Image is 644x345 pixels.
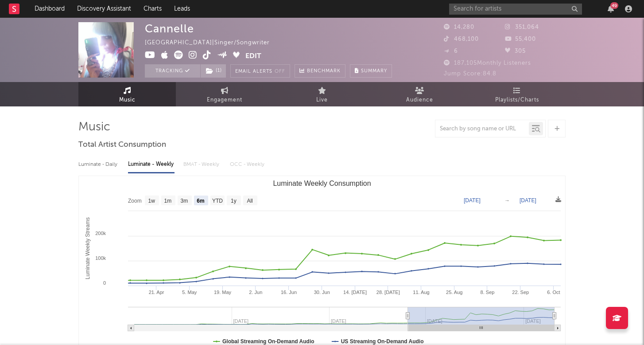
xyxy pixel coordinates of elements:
span: Audience [406,95,433,106]
span: Live [316,95,328,106]
text: 30. Jun [314,290,330,295]
div: Luminate - Weekly [128,157,175,172]
text: 11. Aug [413,290,429,295]
text: 1w [148,198,155,204]
text: 6m [197,198,204,204]
a: Music [78,82,176,106]
text: US Streaming On-Demand Audio [341,338,424,345]
span: Music [119,95,136,106]
a: Live [273,82,371,106]
div: 49 [610,2,618,9]
button: (1) [201,64,226,78]
div: [GEOGRAPHIC_DATA] | Singer/Songwriter [145,38,280,48]
button: Tracking [145,64,200,78]
button: Email AlertsOff [230,64,290,78]
span: 14,280 [444,24,474,30]
text: YTD [212,198,223,204]
span: Jump Score: 84.8 [444,71,497,77]
text: 5. May [182,290,197,295]
text: All [247,198,252,204]
text: 6. Oct [547,290,560,295]
span: 305 [505,48,526,54]
span: 351,064 [505,24,539,30]
button: 49 [608,5,614,12]
div: Cannelle [145,22,194,35]
text: 3m [181,198,188,204]
span: 187,105 Monthly Listeners [444,60,531,66]
text: [DATE] [464,197,481,204]
text: Zoom [128,198,142,204]
text: 1y [231,198,237,204]
span: Playlists/Charts [495,95,539,106]
text: 8. Sep [481,290,495,295]
text: 0 [103,280,106,286]
span: Benchmark [307,66,341,77]
text: 100k [95,255,106,261]
text: Luminate Weekly Consumption [273,180,371,187]
text: [DATE] [520,197,536,204]
span: Summary [361,69,387,74]
text: Global Streaming On-Demand Audio [222,338,314,345]
span: Total Artist Consumption [78,140,166,150]
a: Engagement [176,82,273,106]
text: 19. May [214,290,232,295]
span: 55,400 [505,36,536,42]
text: 16. Jun [281,290,297,295]
a: Benchmark [295,64,345,78]
div: Luminate - Daily [78,157,119,172]
input: Search by song name or URL [435,125,529,133]
span: 468,100 [444,36,479,42]
text: 28. [DATE] [376,290,400,295]
input: Search for artists [449,4,582,15]
button: Edit [245,51,261,62]
span: ( 1 ) [200,64,226,78]
text: 21. Apr [149,290,164,295]
text: 200k [95,231,106,236]
text: 2. Jun [249,290,262,295]
span: 6 [444,48,458,54]
a: Audience [371,82,468,106]
em: Off [275,69,285,74]
text: 14. [DATE] [343,290,367,295]
span: Engagement [207,95,242,106]
text: 1m [164,198,172,204]
text: Luminate Weekly Streams [85,217,91,279]
text: → [504,197,510,204]
a: Playlists/Charts [468,82,566,106]
text: 25. Aug [446,290,462,295]
button: Summary [350,64,392,78]
text: 22. Sep [512,290,529,295]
